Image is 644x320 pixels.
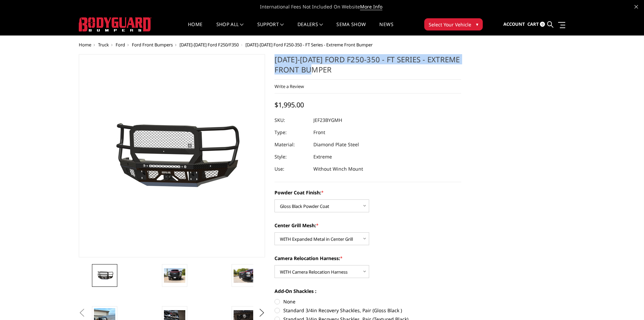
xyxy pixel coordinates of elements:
[234,268,255,282] img: 2023-2025 Ford F250-350 - FT Series - Extreme Front Bumper
[424,18,483,30] button: Select Your Vehicle
[98,42,109,48] a: Truck
[275,222,461,229] label: Center Grill Mesh:
[257,22,284,35] a: Support
[275,114,308,126] dt: SKU:
[476,21,478,28] span: ▾
[275,287,461,295] label: Add-On Shackles :
[275,151,308,163] dt: Style:
[429,21,471,28] span: Select Your Vehicle
[503,15,525,34] a: Account
[275,54,461,80] h1: [DATE]-[DATE] Ford F250-350 - FT Series - Extreme Front Bumper
[164,268,185,282] img: 2023-2025 Ford F250-350 - FT Series - Extreme Front Bumper
[79,42,91,48] a: Home
[379,22,393,35] a: News
[275,100,304,109] span: $1,995.00
[540,22,545,27] span: 0
[275,126,308,138] dt: Type:
[275,138,308,151] dt: Material:
[188,22,202,35] a: Home
[503,21,525,27] span: Account
[275,83,304,89] a: Write a Review
[336,22,366,35] a: SEMA Show
[257,308,267,318] button: Next
[297,22,323,35] a: Dealers
[275,163,308,175] dt: Use:
[313,151,332,163] dd: Extreme
[527,21,539,27] span: Cart
[275,307,461,314] label: Standard 3/4in Recovery Shackles, Pair (Gloss Black )
[313,138,359,151] dd: Diamond Plate Steel
[360,3,382,10] a: More Info
[275,298,461,305] label: None
[94,271,115,280] img: 2023-2025 Ford F250-350 - FT Series - Extreme Front Bumper
[313,114,342,126] dd: JEF23BYGMH
[216,22,244,35] a: shop all
[245,42,373,48] span: [DATE]-[DATE] Ford F250-350 - FT Series - Extreme Front Bumper
[180,42,239,48] a: [DATE]-[DATE] Ford F250/F350
[275,255,461,262] label: Camera Relocation Harness:
[79,54,265,257] a: 2023-2025 Ford F250-350 - FT Series - Extreme Front Bumper
[313,126,325,138] dd: Front
[77,308,87,318] button: Previous
[610,287,644,320] iframe: Chat Widget
[79,17,151,31] img: BODYGUARD BUMPERS
[116,42,125,48] a: Ford
[313,163,363,175] dd: Without Winch Mount
[132,42,173,48] a: Ford Front Bumpers
[527,15,545,34] a: Cart 0
[275,189,461,196] label: Powder Coat Finish:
